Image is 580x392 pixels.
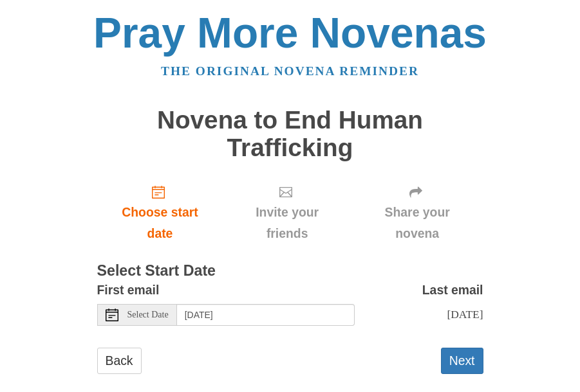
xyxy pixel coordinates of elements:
[97,348,142,374] a: Back
[351,174,483,251] div: Click "Next" to confirm your start date first.
[161,64,419,78] a: The original novena reminder
[447,308,483,321] span: [DATE]
[422,280,483,301] label: Last email
[110,202,210,244] span: Choose start date
[97,107,483,161] h1: Novena to End Human Trafficking
[441,348,483,374] button: Next
[93,9,487,57] a: Pray More Novenas
[364,202,471,244] span: Share your novena
[97,174,223,251] a: Choose start date
[97,263,483,280] h3: Select Start Date
[223,174,351,251] div: Click "Next" to confirm your start date first.
[97,280,160,301] label: First email
[127,310,169,319] span: Select Date
[236,202,338,244] span: Invite your friends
